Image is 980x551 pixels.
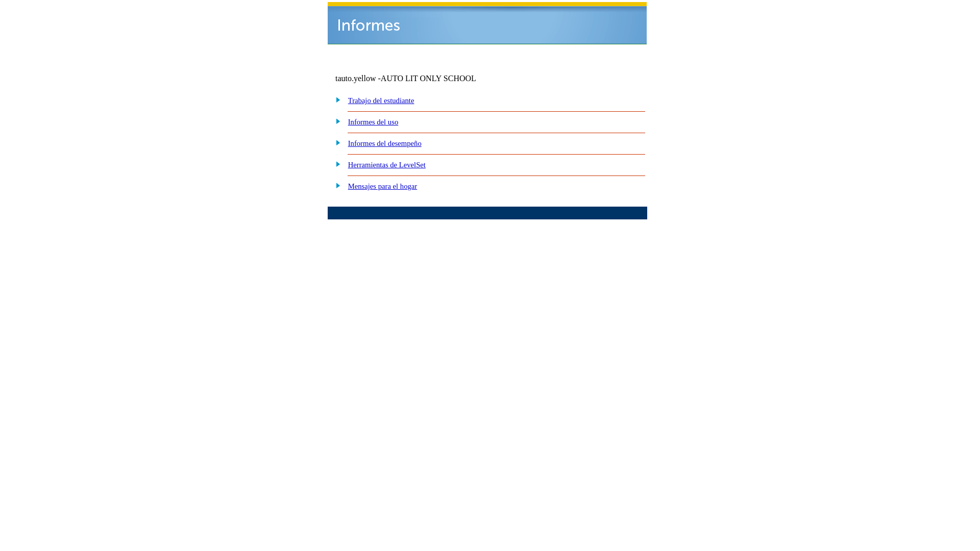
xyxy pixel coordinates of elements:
[348,161,426,169] a: Herramientas de LevelSet
[348,139,422,147] a: Informes del desempeño
[330,181,341,190] img: plus.gif
[348,182,418,190] a: Mensajes para el hogar
[330,116,341,126] img: plus.gif
[348,118,399,126] a: Informes del uso
[330,138,341,147] img: plus.gif
[348,96,414,105] a: Trabajo del estudiante
[381,74,476,83] nobr: AUTO LIT ONLY SCHOOL
[330,159,341,168] img: plus.gif
[328,2,647,44] img: header
[335,74,523,83] td: tauto.yellow -
[330,95,341,104] img: plus.gif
